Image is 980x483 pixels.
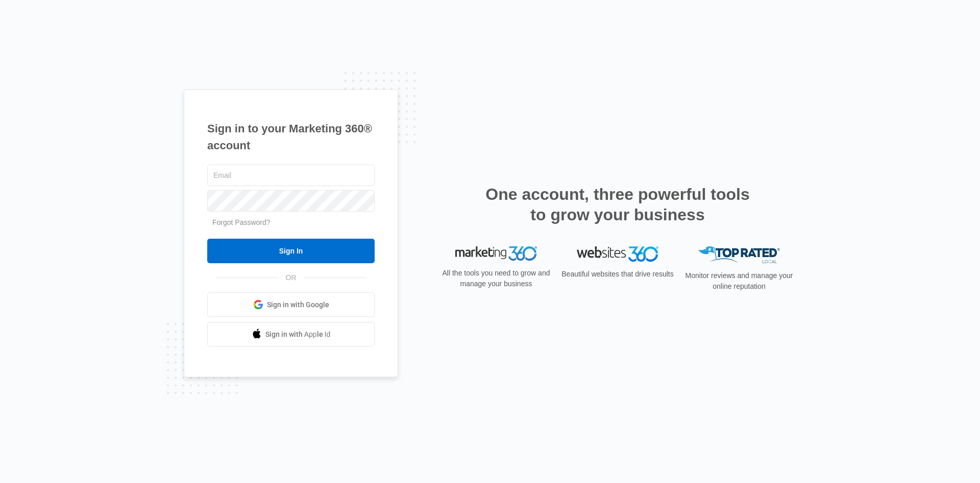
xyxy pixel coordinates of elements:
[207,239,375,263] input: Sign In
[698,246,780,263] img: Top Rated Local
[267,300,329,310] span: Sign in with Google
[439,268,553,289] p: All the tools you need to grow and manage your business
[560,269,675,280] p: Beautiful websites that drive results
[455,246,537,261] img: Marketing 360
[207,322,375,347] a: Sign in with Apple Id
[207,120,375,154] h1: Sign in to your Marketing 360® account
[207,292,375,317] a: Sign in with Google
[207,165,375,186] input: Email
[482,184,753,225] h2: One account, three powerful tools to grow your business
[265,329,331,340] span: Sign in with Apple Id
[212,218,271,226] a: Forgot Password?
[577,246,658,261] img: Websites 360
[682,270,796,292] p: Monitor reviews and manage your online reputation
[279,272,304,283] span: OR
